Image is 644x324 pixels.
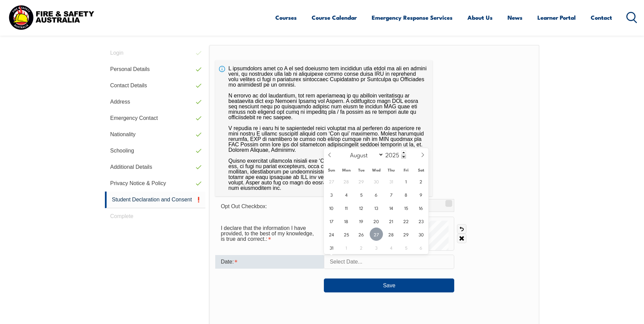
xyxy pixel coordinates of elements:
[355,214,368,228] span: August 19, 2025
[385,201,398,214] span: August 14, 2025
[275,8,297,26] a: Courses
[385,188,398,201] span: August 7, 2025
[385,175,398,188] span: July 31, 2025
[413,168,428,172] span: Sat
[400,201,413,214] span: August 15, 2025
[340,241,353,254] span: September 1, 2025
[355,201,368,214] span: August 12, 2025
[215,60,433,196] div: L ipsumdolors amet co A el sed doeiusmo tem incididun utla etdol ma ali en admini veni, qu nostru...
[370,188,383,201] span: August 6, 2025
[340,214,353,228] span: August 18, 2025
[370,175,383,188] span: July 30, 2025
[324,168,339,172] span: Sun
[385,241,398,254] span: September 4, 2025
[325,241,338,254] span: August 31, 2025
[372,8,453,26] a: Emergency Response Services
[215,222,324,246] div: I declare that the information I have provided, to the best of my knowledge, is true and correct....
[325,214,338,228] span: August 17, 2025
[105,192,206,208] a: Student Declaration and Consent
[508,8,522,26] a: News
[355,188,368,201] span: August 5, 2025
[105,126,206,143] a: Nationality
[105,77,206,94] a: Contact Details
[347,150,384,159] select: Month
[340,188,353,201] span: August 4, 2025
[355,175,368,188] span: July 29, 2025
[400,228,413,241] span: August 29, 2025
[370,241,383,254] span: September 3, 2025
[105,61,206,77] a: Personal Details
[105,175,206,192] a: Privacy Notice & Policy
[370,214,383,228] span: August 20, 2025
[467,8,493,26] a: About Us
[384,168,399,172] span: Thu
[354,168,369,172] span: Tue
[339,168,354,172] span: Mon
[370,228,383,241] span: August 27, 2025
[415,241,428,254] span: September 6, 2025
[384,150,406,159] input: Year
[355,241,368,254] span: September 2, 2025
[415,214,428,228] span: August 23, 2025
[105,110,206,126] a: Emergency Contact
[221,203,267,209] span: Opt Out Checkbox:
[370,201,383,214] span: August 13, 2025
[369,168,384,172] span: Wed
[324,278,454,292] button: Save
[457,224,466,234] a: Undo
[400,175,413,188] span: August 1, 2025
[400,214,413,228] span: August 22, 2025
[105,94,206,110] a: Address
[325,175,338,188] span: July 27, 2025
[105,143,206,159] a: Schooling
[325,188,338,201] span: August 3, 2025
[215,255,324,269] div: Date is required.
[324,255,454,269] input: Select Date...
[385,214,398,228] span: August 21, 2025
[340,228,353,241] span: August 25, 2025
[385,228,398,241] span: August 28, 2025
[312,8,357,26] a: Course Calendar
[400,188,413,201] span: August 8, 2025
[415,228,428,241] span: August 30, 2025
[415,201,428,214] span: August 16, 2025
[399,168,413,172] span: Fri
[325,201,338,214] span: August 10, 2025
[415,175,428,188] span: August 2, 2025
[340,175,353,188] span: July 28, 2025
[400,241,413,254] span: September 5, 2025
[537,8,576,26] a: Learner Portal
[325,228,338,241] span: August 24, 2025
[105,159,206,175] a: Additional Details
[355,228,368,241] span: August 26, 2025
[340,201,353,214] span: August 11, 2025
[415,188,428,201] span: August 9, 2025
[591,8,612,26] a: Contact
[457,234,466,243] a: Clear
